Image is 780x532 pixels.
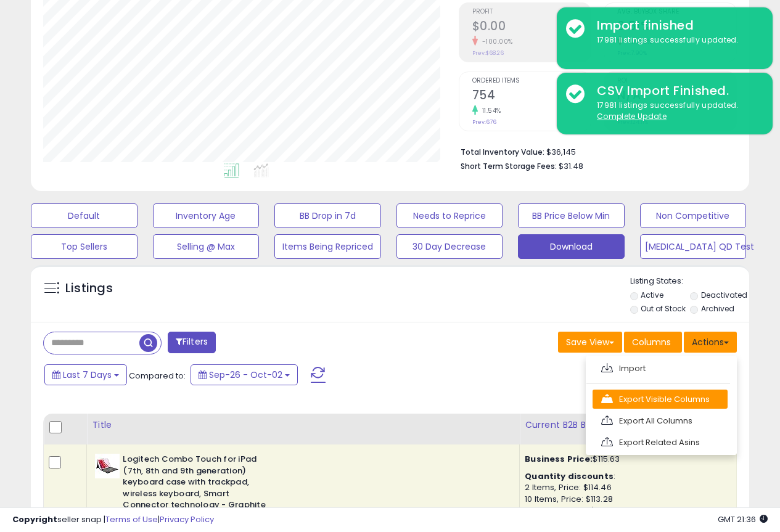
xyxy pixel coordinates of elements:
[191,364,298,385] button: Sep-26 - Oct-02
[701,303,734,314] label: Archived
[478,106,501,115] small: 11.54%
[92,419,514,432] div: Title
[588,35,763,46] div: 17981 listings successfully updated.
[641,290,663,300] label: Active
[472,19,591,36] h2: $0.00
[701,290,747,300] label: Deactivated
[105,514,158,525] a: Terms of Use
[593,359,728,378] a: Import
[588,82,763,100] div: CSV Import Finished.
[597,111,667,121] u: Complete Update
[632,336,671,348] span: Columns
[478,37,513,46] small: -100.00%
[31,203,138,228] button: Default
[525,419,731,432] div: Current B2B Buybox Price
[641,303,686,314] label: Out of Stock
[640,203,747,228] button: Non Competitive
[472,88,591,105] h2: 754
[624,332,682,353] button: Columns
[123,454,273,514] b: Logitech Combo Touch for iPad (7th, 8th and 9th generation) keyboard case with trackpad, wireless...
[160,514,214,525] a: Privacy Policy
[525,470,614,482] b: Quantity discounts
[593,433,728,452] a: Export Related Asins
[461,161,557,171] b: Short Term Storage Fees:
[630,276,749,287] p: Listing States:
[472,118,496,126] small: Prev: 676
[525,482,727,493] div: 2 Items, Price: $114.46
[31,234,138,259] button: Top Sellers
[518,234,625,259] button: Download
[153,203,260,228] button: Inventory Age
[525,494,727,505] div: 10 Items, Price: $113.28
[461,144,728,158] li: $36,145
[129,370,186,382] span: Compared to:
[525,454,727,465] div: $115.63
[12,514,214,526] div: seller snap | |
[588,17,763,35] div: Import finished
[588,100,763,123] div: 17981 listings successfully updated.
[518,203,625,228] button: BB Price Below Min
[65,280,113,297] h5: Listings
[209,369,282,381] span: Sep-26 - Oct-02
[472,49,504,57] small: Prev: $68.26
[461,147,544,157] b: Total Inventory Value:
[12,514,57,525] strong: Copyright
[558,332,622,353] button: Save View
[396,203,503,228] button: Needs to Reprice
[95,454,120,478] img: 41S0QED0SgL._SL40_.jpg
[525,453,593,465] b: Business Price:
[684,332,737,353] button: Actions
[472,9,591,15] span: Profit
[274,203,381,228] button: BB Drop in 7d
[63,369,112,381] span: Last 7 Days
[153,234,260,259] button: Selling @ Max
[593,390,728,409] a: Export Visible Columns
[718,514,768,525] span: 2025-10-10 21:36 GMT
[274,234,381,259] button: Items Being Repriced
[640,234,747,259] button: [MEDICAL_DATA] QD Test
[525,471,727,482] div: :
[593,411,728,430] a: Export All Columns
[559,160,583,172] span: $31.48
[168,332,216,353] button: Filters
[44,364,127,385] button: Last 7 Days
[472,78,591,84] span: Ordered Items
[396,234,503,259] button: 30 Day Decrease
